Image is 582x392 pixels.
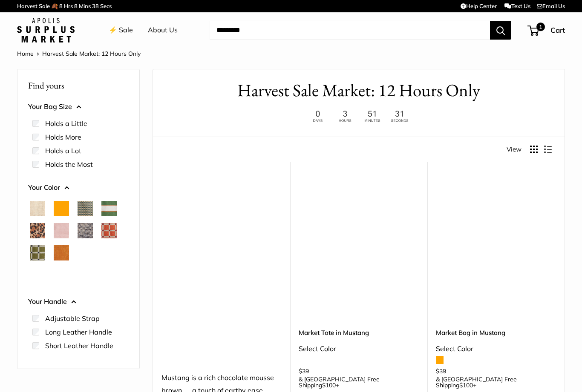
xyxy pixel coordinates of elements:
[504,3,530,9] a: Text Us
[28,100,129,113] button: Your Bag Size
[459,381,473,389] span: $100
[436,376,556,388] span: & [GEOGRAPHIC_DATA] Free Shipping +
[78,267,93,283] button: White Porcelain
[536,23,545,31] span: 1
[30,267,45,283] button: Mustang
[30,245,45,260] button: Chenille Window Sage
[54,201,69,216] button: Orange
[166,78,552,103] h1: Harvest Sale Market: 12 Hours Only
[78,245,93,260] button: Daisy
[490,21,511,40] button: Search
[461,3,497,9] a: Help Center
[42,50,141,57] span: Harvest Sale Market: 12 Hours Only
[79,3,91,9] span: Mins
[528,23,565,37] a: 1 Cart
[17,18,75,43] img: Apolis: Surplus Market
[54,267,69,283] button: Taupe
[28,181,129,194] button: Your Color
[305,108,412,125] img: 12 hours only. Ends at 8pm
[507,143,521,155] span: View
[54,245,69,260] button: Cognac
[30,223,45,238] button: Cheetah
[299,183,419,303] a: Market Tote in MustangMarket Tote in Mustang
[101,245,117,260] button: Mint Sorbet
[28,77,129,94] p: Find yours
[59,3,63,9] span: 8
[45,132,81,142] label: Holds More
[17,50,34,57] a: Home
[436,367,446,375] span: $39
[322,381,336,389] span: $100
[299,343,419,355] div: Select Color
[78,223,93,238] button: Chambray
[101,201,117,216] button: Court Green
[436,343,556,355] div: Select Color
[28,295,129,308] button: Your Handle
[544,146,552,153] button: Display products as list
[148,24,178,37] a: About Us
[100,3,112,9] span: Secs
[30,201,45,216] button: Natural
[78,201,93,216] button: Green Gingham
[550,26,565,34] span: Cart
[436,183,556,303] a: Market Bag in MustangMarket Bag in Mustang
[299,367,309,375] span: $39
[64,3,73,9] span: Hrs
[45,313,100,323] label: Adjustable Strap
[210,21,490,40] input: Search...
[45,340,113,351] label: Short Leather Handle
[74,3,78,9] span: 8
[45,146,81,156] label: Holds a Lot
[299,328,419,338] a: Market Tote in Mustang
[101,223,117,238] button: Chenille Window Brick
[109,24,133,37] a: ⚡️ Sale
[299,376,419,388] span: & [GEOGRAPHIC_DATA] Free Shipping +
[45,327,112,337] label: Long Leather Handle
[54,223,69,238] button: Blush
[17,48,141,59] nav: Breadcrumb
[45,118,87,129] label: Holds a Little
[92,3,99,9] span: 38
[537,3,565,9] a: Email Us
[436,328,556,338] a: Market Bag in Mustang
[530,146,538,153] button: Display products as grid
[45,159,93,169] label: Holds the Most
